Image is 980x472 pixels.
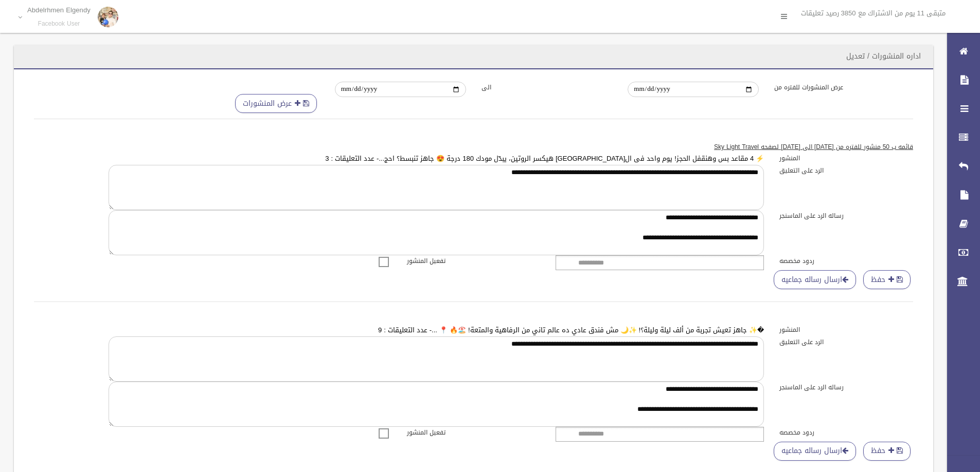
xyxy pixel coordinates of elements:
[863,270,911,289] button: حفظ
[772,153,921,164] label: المنشور
[863,442,911,461] button: حفظ
[714,141,913,153] u: قائمه ب 50 منشور للفتره من [DATE] الى [DATE] لصفحه Sky Light Travel
[774,442,856,461] a: ارسال رساله جماعيه
[772,336,921,348] label: الرد على التعليق
[325,152,764,165] a: ⚡ 4 مقاعد بس وهنقفل الحجز! يوم واحد فى ال[GEOGRAPHIC_DATA] هيكسر الروتين، يبدّل مودك 180 درجة 😍 ج...
[235,94,317,113] button: عرض المنشورات
[772,255,921,267] label: ردود مخصصه
[474,82,620,93] label: الى
[772,382,921,393] label: رساله الرد على الماسنجر
[378,324,764,336] a: �✨ جاهز تعيش تجربة من ألف ليلة وليلة؟! ✨🌙 مش فندق عادي ده عالم تاني من الرفاهية والمتعة! 🏖️🔥 📍 .....
[767,82,913,93] label: عرض المنشورات للفتره من
[774,270,856,289] a: ارسال رساله جماعيه
[27,6,91,14] p: Abdelrhmen Elgendy
[399,255,548,267] label: تفعيل المنشور
[772,427,921,438] label: ردود مخصصه
[772,165,921,176] label: الرد على التعليق
[772,210,921,221] label: رساله الرد على الماسنجر
[772,324,921,335] label: المنشور
[834,46,933,66] header: اداره المنشورات / تعديل
[27,20,91,28] small: Facebook User
[399,427,548,438] label: تفعيل المنشور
